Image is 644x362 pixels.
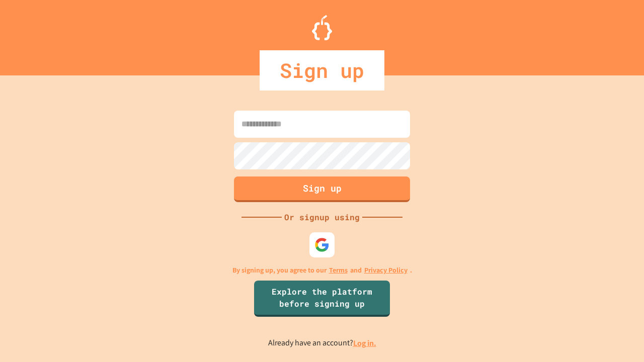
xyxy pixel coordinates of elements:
[234,176,410,202] button: Sign up
[268,337,376,349] p: Already have an account?
[353,338,376,348] a: Log in.
[260,50,384,90] div: Sign up
[329,265,348,276] a: Terms
[314,237,330,252] img: google-icon.svg
[364,265,408,276] a: Privacy Policy
[254,281,390,317] a: Explore the platform before signing up
[232,265,412,276] p: By signing up, you agree to our and .
[282,211,362,223] div: Or signup using
[312,15,332,40] img: Logo.svg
